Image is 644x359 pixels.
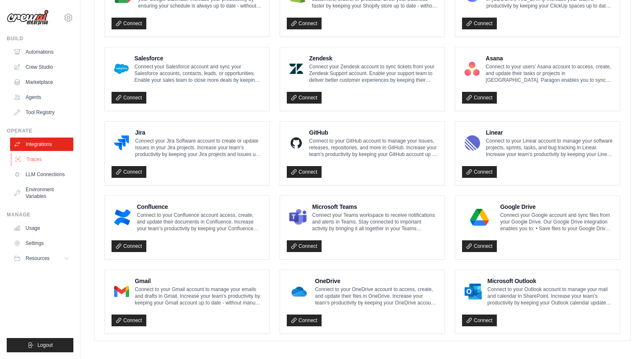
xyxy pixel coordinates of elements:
[462,315,497,326] a: Connect
[10,183,73,203] a: Environment Variables
[309,63,438,83] p: Connect your Zendesk account to sync tickets from your Zendesk Support account. Enable your suppo...
[26,255,49,262] span: Resources
[10,221,73,235] a: Usage
[309,138,438,158] p: Connect to your GitHub account to manage your issues, releases, repositories, and more in GitHub....
[10,60,73,74] a: Crew Studio
[137,212,262,232] p: Connect to your Confluence account access, create, and update their documents in Confluence. Incr...
[11,153,74,166] a: Traces
[112,315,146,326] a: Connect
[135,277,262,285] h4: Gmail
[462,166,497,178] a: Connect
[486,54,613,62] h4: Asana
[112,166,146,178] a: Connect
[37,342,53,349] span: Logout
[10,106,73,119] a: Tool Registry
[10,45,73,59] a: Automations
[309,128,438,137] h4: GitHub
[7,127,73,134] div: Operate
[7,35,73,42] div: Build
[10,168,73,181] a: LLM Connections
[488,277,613,285] h4: Microsoft Outlook
[10,237,73,250] a: Settings
[114,60,129,77] img: Salesforce Logo
[10,138,73,151] a: Integrations
[287,315,322,326] a: Connect
[486,63,613,83] p: Connect to your users’ Asana account to access, create, and update their tasks or projects in [GE...
[309,54,438,62] h4: Zendesk
[312,212,438,232] p: Connect your Teams workspace to receive notifications and alerts in Teams. Stay connected to impo...
[10,75,73,89] a: Marketplace
[287,240,322,252] a: Connect
[112,18,146,29] a: Connect
[289,60,303,77] img: Zendesk Logo
[462,18,497,29] a: Connect
[114,283,129,300] img: Gmail Logo
[7,10,49,26] img: Logo
[112,92,146,104] a: Connect
[465,209,494,226] img: Google Drive Logo
[287,92,322,104] a: Connect
[465,60,480,77] img: Asana Logo
[287,18,322,29] a: Connect
[488,286,613,306] p: Connect to your Outlook account to manage your mail and calendar in SharePoint. Increase your tea...
[486,138,613,158] p: Connect to your Linear account to manage your software projects, sprints, tasks, and bug tracking...
[315,286,438,306] p: Connect to your OneDrive account to access, create, and update their files in OneDrive. Increase ...
[500,203,613,211] h4: Google Drive
[135,128,262,137] h4: Jira
[486,128,613,137] h4: Linear
[289,135,303,151] img: GitHub Logo
[135,138,262,158] p: Connect your Jira Software account to create or update issues in your Jira projects. Increase you...
[7,211,73,218] div: Manage
[462,240,497,252] a: Connect
[112,240,146,252] a: Connect
[137,203,262,211] h4: Confluence
[289,209,306,226] img: Microsoft Teams Logo
[114,135,129,151] img: Jira Logo
[135,286,262,306] p: Connect to your Gmail account to manage your emails and drafts in Gmail. Increase your team’s pro...
[135,54,262,62] h4: Salesforce
[114,209,131,226] img: Confluence Logo
[500,212,613,232] p: Connect your Google account and sync files from your Google Drive. Our Google Drive integration e...
[10,252,73,265] button: Resources
[465,283,482,300] img: Microsoft Outlook Logo
[315,277,438,285] h4: OneDrive
[289,283,309,300] img: OneDrive Logo
[465,135,480,151] img: Linear Logo
[7,338,73,352] button: Logout
[287,166,322,178] a: Connect
[135,63,262,83] p: Connect your Salesforce account and sync your Salesforce accounts, contacts, leads, or opportunit...
[312,203,438,211] h4: Microsoft Teams
[10,91,73,104] a: Agents
[462,92,497,104] a: Connect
